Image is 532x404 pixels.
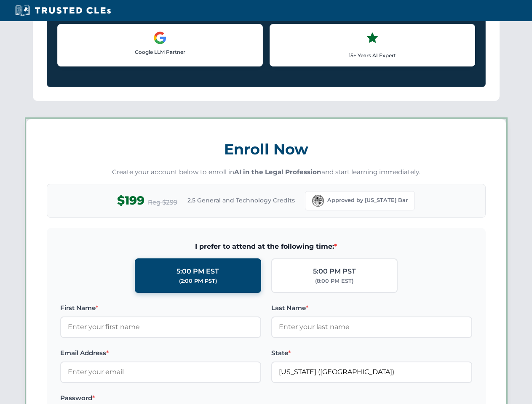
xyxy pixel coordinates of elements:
span: Reg $299 [148,197,177,207]
label: Last Name [271,303,472,313]
div: 5:00 PM EST [176,266,219,277]
label: Email Address [60,348,261,358]
h3: Enroll Now [47,136,486,162]
input: Enter your first name [60,316,261,338]
label: Password [60,393,261,403]
span: I prefer to attend at the following time: [60,241,472,252]
span: 2.5 General and Technology Credits [187,196,295,205]
input: Florida (FL) [271,361,472,383]
img: Google [153,31,167,45]
img: Trusted CLEs [13,4,113,17]
label: First Name [60,303,261,313]
p: Create your account below to enroll in and start learning immediately. [47,167,486,177]
div: (8:00 PM EST) [315,277,353,285]
span: $199 [117,191,144,210]
div: (2:00 PM PST) [179,277,217,285]
input: Enter your email [60,361,261,383]
strong: AI in the Legal Profession [234,168,321,176]
span: Approved by [US_STATE] Bar [327,196,408,205]
p: Google LLM Partner [64,48,256,56]
input: Enter your last name [271,316,472,338]
img: Florida Bar [312,195,324,207]
p: 15+ Years AI Expert [277,51,468,59]
div: 5:00 PM PST [313,266,356,277]
label: State [271,348,472,358]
